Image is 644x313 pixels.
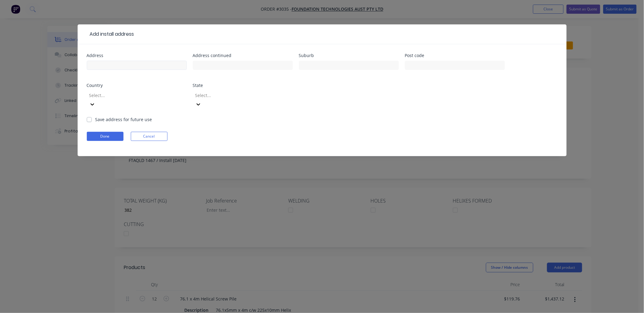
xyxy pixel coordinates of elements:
div: Add install address [87,31,134,38]
button: Done [87,132,123,141]
div: Address [87,53,187,58]
div: State [193,83,293,88]
label: Save address for future use [95,116,152,123]
div: Post code [405,53,505,58]
div: Suburb [299,53,399,58]
button: Cancel [131,132,167,141]
div: Country [87,83,187,88]
div: Address continued [193,53,293,58]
